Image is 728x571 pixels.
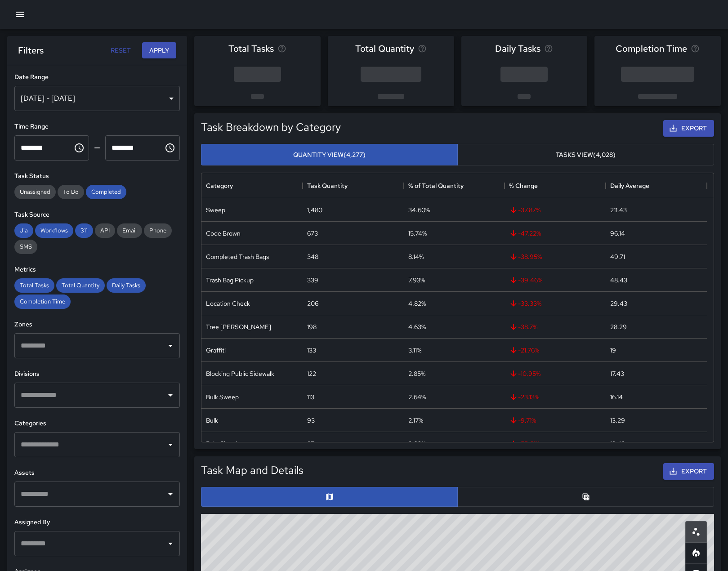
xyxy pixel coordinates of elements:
div: Tree Wells [206,322,271,331]
button: Tasks View(4,028) [457,144,714,166]
div: Completed Trash Bags [206,252,269,261]
div: 19 [610,346,616,355]
div: % of Total Quantity [404,173,505,198]
div: 311 [75,223,93,238]
button: Export [663,120,714,137]
span: -9.71 % [509,416,536,425]
div: Bulk [206,416,218,425]
svg: Total task quantity in the selected period, compared to the previous period. [418,44,427,53]
div: 206 [307,299,318,308]
div: 113 [307,393,314,401]
div: 2.03% [408,439,426,448]
button: Open [164,537,177,550]
span: -47.22 % [509,229,541,238]
button: Open [164,488,177,500]
div: 87 [307,439,314,448]
button: Heatmap [685,542,707,564]
div: Phone [144,223,172,238]
span: -21.76 % [509,346,539,355]
div: Total Quantity [56,278,105,293]
div: 122 [307,369,316,378]
div: 673 [307,229,318,238]
div: 3.11% [408,346,421,355]
div: % of Total Quantity [408,173,464,198]
div: Total Tasks [14,278,54,293]
h6: Zones [14,320,180,330]
button: Open [164,339,177,352]
div: 7.93% [408,276,425,285]
button: Scatterplot [685,521,707,543]
div: Category [206,173,233,198]
h6: Task Status [14,171,180,181]
div: Graffiti [206,346,226,355]
h6: Assigned By [14,517,180,527]
div: % Change [509,173,538,198]
div: 2.85% [408,369,425,378]
div: % Change [505,173,606,198]
div: 29.43 [610,299,627,308]
div: 8.14% [408,252,424,261]
h6: Metrics [14,265,180,275]
div: Trash Bag Pickup [206,276,254,285]
svg: Map [325,492,334,501]
h6: Task Source [14,210,180,220]
div: 96.14 [610,229,625,238]
div: Daily Average [606,173,707,198]
div: Task Quantity [307,173,348,198]
span: -39.46 % [509,276,542,285]
div: API [95,223,115,238]
button: Choose time, selected time is 11:59 PM [161,139,179,157]
span: -33.33 % [509,299,541,308]
div: Email [117,223,142,238]
div: 49.71 [610,252,625,261]
span: Completed [86,188,126,196]
div: 17.43 [610,369,624,378]
div: 339 [307,276,318,285]
h6: Assets [14,468,180,478]
div: Code Brown [206,229,241,238]
div: Completion Time [14,294,71,309]
div: Task Quantity [303,173,404,198]
span: Daily Tasks [495,41,540,56]
div: 28.29 [610,322,627,331]
span: -38.7 % [509,322,537,331]
div: 12.43 [610,439,625,448]
div: Workflows [35,223,73,238]
span: -10.95 % [509,369,540,378]
svg: Scatterplot [691,526,701,537]
span: Total Tasks [14,281,54,289]
span: 311 [75,227,93,234]
div: Pole Cleaning [206,439,244,448]
button: Table [457,487,714,507]
span: Jia [14,227,33,234]
div: 13.29 [610,416,625,425]
div: Sweep [206,205,225,214]
div: [DATE] - [DATE] [14,86,180,111]
h6: Time Range [14,122,180,132]
div: 4.63% [408,322,426,331]
div: Completed [86,185,126,199]
div: Jia [14,223,33,238]
div: 1,480 [307,205,322,214]
span: -37.87 % [509,205,540,214]
div: Bulk Sweep [206,393,239,401]
h6: Filters [18,43,44,58]
svg: Average time taken to complete tasks in the selected period, compared to the previous period. [691,44,700,53]
div: 2.17% [408,416,423,425]
div: Blocking Public Sidewalk [206,369,274,378]
div: 48.43 [610,276,627,285]
div: Daily Tasks [107,278,146,293]
div: Daily Average [610,173,649,198]
span: Total Quantity [355,41,414,56]
button: Apply [142,42,176,59]
h5: Task Breakdown by Category [201,120,341,134]
h5: Task Map and Details [201,463,304,477]
svg: Total number of tasks in the selected period, compared to the previous period. [277,44,286,53]
div: 211.43 [610,205,627,214]
span: Phone [144,227,172,234]
div: SMS [14,240,37,254]
div: 93 [307,416,315,425]
svg: Table [581,492,590,501]
div: 34.60% [408,205,430,214]
span: API [95,227,115,234]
